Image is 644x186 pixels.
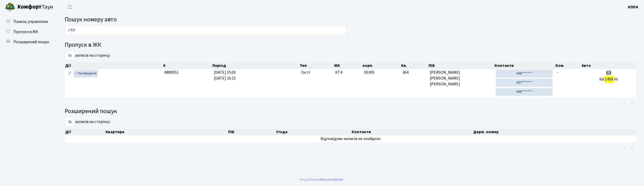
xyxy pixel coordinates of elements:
[402,70,426,75] span: 364
[335,70,360,75] span: КТ4
[473,128,637,135] th: Держ. номер
[65,25,347,35] input: Пошук
[430,70,492,87] span: [PERSON_NAME] [PERSON_NAME] [PERSON_NAME]
[65,128,105,135] th: Дії
[320,177,343,182] a: Massive Kinetic
[17,3,42,11] b: Комфорт
[3,17,53,27] a: Панель управління
[301,70,310,75] span: Гості
[67,70,73,77] a: Редагувати
[364,70,374,75] span: 00309
[163,62,212,69] th: #
[494,62,555,69] th: Контакти
[299,62,333,69] th: Тип
[65,117,75,127] select: записів на сторінці
[13,29,38,35] span: Пропуск в ЖК
[557,70,558,75] span: -
[276,128,351,135] th: Угода
[65,51,110,60] label: записів на сторінці
[583,77,634,82] h5: KA HI
[105,128,228,135] th: Квартира
[212,62,299,69] th: Період
[65,135,636,142] td: Відповідних записів не знайдено
[65,62,163,69] th: Дії
[428,62,494,69] th: ПІБ
[604,76,614,83] mark: 1458
[362,62,401,69] th: корп.
[65,117,110,127] label: записів на сторінці
[214,70,236,81] span: [DATE] 15:00 [DATE] 16:15
[13,39,49,45] span: Розширений пошук
[17,3,53,11] span: Таун
[401,62,428,69] th: Кв.
[5,2,15,12] img: logo.png
[65,15,117,24] span: Пошук номеру авто
[65,108,636,115] h4: Розширений пошук
[65,41,636,49] h4: Пропуск в ЖК
[63,3,76,11] button: Переключити навігацію
[628,4,638,10] b: КПП4
[351,128,473,135] th: Контакти
[164,70,179,75] span: 8889551
[13,19,48,24] span: Панель управління
[628,4,638,10] a: КПП4
[74,70,98,77] a: Активувати
[65,51,75,60] select: записів на сторінці
[555,62,581,69] th: Ком.
[228,128,276,135] th: ПІБ
[333,62,362,69] th: ЖК
[300,177,344,182] div: Розроблено .
[581,62,636,69] th: Авто
[3,27,53,37] a: Пропуск в ЖК
[3,37,53,47] a: Розширений пошук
